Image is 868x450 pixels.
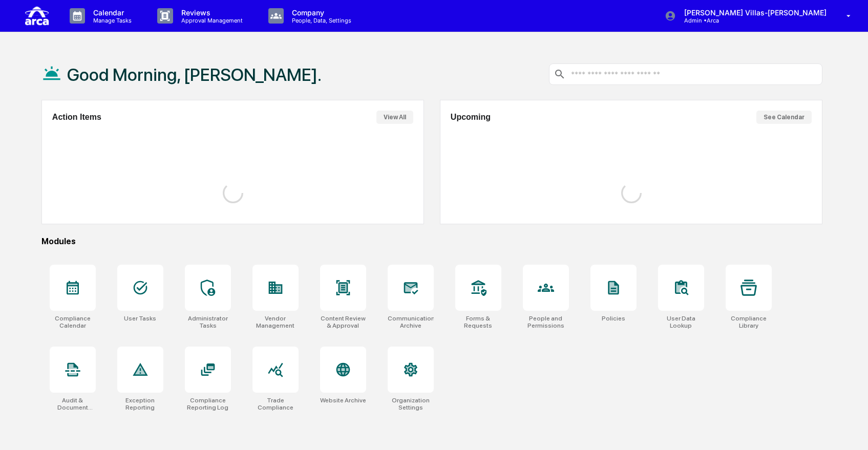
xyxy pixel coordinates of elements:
button: See Calendar [756,111,812,124]
div: Communications Archive [388,315,434,329]
div: People and Permissions [523,315,569,329]
div: Website Archive [320,397,366,404]
div: User Data Lookup [658,315,704,329]
div: Vendor Management [252,315,299,329]
div: Administrator Tasks [185,315,231,329]
div: Modules [41,237,823,246]
p: [PERSON_NAME] Villas-[PERSON_NAME] [676,8,832,17]
div: Forms & Requests [455,315,501,329]
p: Approval Management [173,17,248,24]
div: Organization Settings [388,397,434,411]
div: Audit & Document Logs [50,397,96,411]
p: Calendar [85,8,137,17]
div: Compliance Library [726,315,772,329]
div: Compliance Calendar [50,315,96,329]
p: Reviews [173,8,248,17]
div: Policies [602,315,625,322]
div: Content Review & Approval [320,315,366,329]
p: People, Data, Settings [284,17,356,24]
h2: Upcoming [451,113,491,122]
div: User Tasks [124,315,156,322]
p: Admin • Arca [676,17,771,24]
h2: Action Items [52,113,101,122]
p: Company [284,8,356,17]
div: Exception Reporting [117,397,163,411]
h1: Good Morning, [PERSON_NAME]. [67,65,322,85]
p: Manage Tasks [85,17,137,24]
img: logo [25,4,49,27]
button: View All [376,111,413,124]
div: Compliance Reporting Log [185,397,231,411]
div: Trade Compliance [252,397,299,411]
